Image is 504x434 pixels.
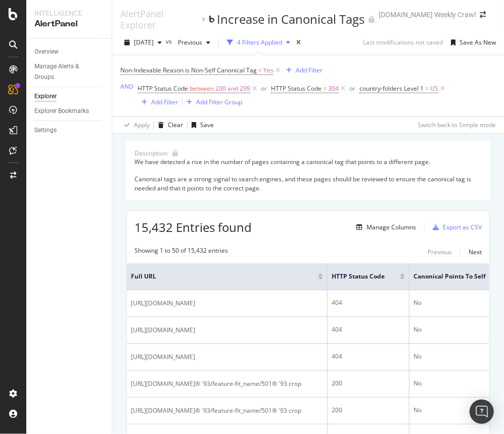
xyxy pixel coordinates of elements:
div: Explorer [34,91,57,102]
span: Non-Indexable Reason is Non-Self Canonical Tag [120,66,257,74]
span: 15,432 Entries found [134,219,252,235]
a: AlertPanel Explorer [120,8,198,30]
div: Next [469,248,482,256]
button: 4 Filters Applied [223,34,294,51]
a: Explorer [34,91,105,102]
button: Apply [120,117,150,133]
div: Add Filter [151,98,178,106]
button: Manage Columns [352,221,416,233]
span: between [190,84,214,93]
div: Showing 1 to 50 of 15,432 entries [134,246,228,258]
div: We have detected a rise in the number of pages containing a canonical tag that points to a differ... [134,157,482,192]
a: Explorer Bookmarks [34,106,105,116]
span: = [425,84,429,93]
span: Full URL [131,272,303,281]
div: 404 [332,325,405,334]
button: Next [469,246,482,258]
div: AlertPanel [34,18,104,30]
div: or [261,84,267,93]
div: Intelligence [34,8,104,18]
div: 200 [332,406,405,415]
div: Add Filter [296,66,323,74]
div: Clear [168,121,183,129]
span: country-folders Level 1 [359,84,424,93]
button: Previous [428,246,452,258]
div: Export as CSV [443,223,482,231]
button: Save As New [447,34,496,51]
button: Clear [154,117,183,133]
div: 404 [332,352,405,361]
span: [URL][DOMAIN_NAME] [131,298,195,308]
button: Export as CSV [429,219,482,235]
div: 404 [332,298,405,307]
button: Switch back to Simple mode [414,117,496,133]
div: Add Filter Group [196,98,242,106]
span: [URL][DOMAIN_NAME]® '93/feature-fit_name/501® '93 crop [131,379,301,389]
span: vs [166,37,174,46]
div: Apply [134,121,150,129]
span: Yes [263,63,273,77]
div: or [349,84,355,93]
a: Settings [34,125,105,136]
span: HTTP Status Code [332,272,385,281]
div: Overview [34,47,59,57]
div: Explorer Bookmarks [34,106,89,116]
div: Save [200,121,214,129]
button: Add Filter [282,64,323,76]
span: = [323,84,327,93]
span: [URL][DOMAIN_NAME] [131,352,195,362]
span: 200 and 299 [215,82,250,96]
button: or [261,84,267,93]
button: [DATE] [120,34,166,51]
a: Manage Alerts & Groups [34,61,105,83]
div: Description: [134,149,168,157]
div: Manage Alerts & Groups [34,61,95,83]
span: [URL][DOMAIN_NAME]® '93/feature-fit_name/501® '93 crop [131,406,301,416]
div: 200 [332,379,405,388]
div: [DOMAIN_NAME] Weekly Crawl [379,10,476,20]
div: Open Intercom Messenger [470,400,494,424]
span: US [430,82,438,96]
div: Save As New [460,38,496,47]
button: Add Filter Group [182,96,242,108]
div: Last modifications not saved [363,38,443,47]
span: HTTP Status Code [271,84,322,93]
button: Previous [174,34,214,51]
div: Manage Columns [366,223,416,231]
span: 2025 Oct. 2nd [134,38,154,47]
div: Increase in Canonical Tags [217,11,364,28]
span: Canonical Points to Self [414,272,486,281]
a: Overview [34,47,105,57]
span: 304 [328,82,339,96]
button: Add Filter [138,96,178,108]
div: 4 Filters Applied [237,38,282,47]
div: times [294,37,303,48]
span: HTTP Status Code [138,84,188,93]
span: [URL][DOMAIN_NAME] [131,325,195,335]
div: Settings [34,125,57,136]
span: = [258,66,262,74]
span: Previous [174,38,202,47]
button: AND [120,82,133,91]
div: Switch back to Simple mode [418,121,496,129]
div: arrow-right-arrow-left [480,11,486,18]
div: Previous [428,248,452,256]
button: or [349,84,355,93]
button: Save [188,117,214,133]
